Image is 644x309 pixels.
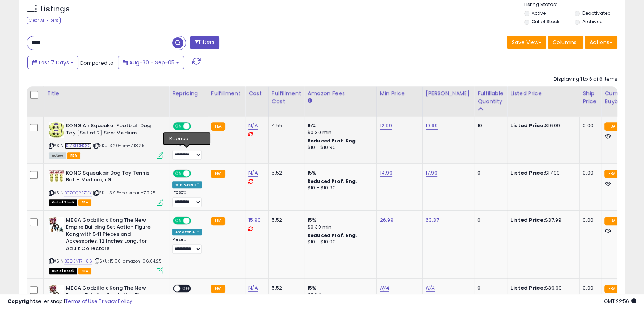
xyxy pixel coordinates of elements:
b: Listed Price: [510,169,545,176]
div: Current Buybox Price [604,90,644,106]
span: All listings that are currently out of stock and unavailable for purchase on Amazon [49,268,77,274]
a: N/A [248,169,258,177]
div: 5.52 [272,170,298,176]
label: Archived [582,18,603,25]
div: Amazon Fees [308,90,373,98]
div: Repricing [172,90,205,98]
div: Fulfillment [211,90,242,98]
a: 14.99 [380,169,392,177]
a: B07CQ2BZVY [64,190,92,196]
div: ASIN: [49,217,163,273]
small: FBA [604,217,618,225]
div: 0.00 [583,217,595,224]
b: Listed Price: [510,284,545,291]
div: 15% [308,285,371,291]
div: 5.52 [272,217,298,224]
div: $10 - $10.90 [308,239,371,245]
button: Columns [548,36,583,49]
div: 0 [477,170,501,176]
div: 0.00 [583,122,595,129]
label: Active [532,10,546,16]
span: OFF [180,285,192,292]
a: N/A [426,284,435,292]
div: Displaying 1 to 6 of 6 items [554,76,617,83]
div: Ship Price [583,90,598,106]
a: 15.90 [248,216,261,224]
b: MEGA Godzilla x Kong The New Empire Building Set Action Figure Kong with 541 Pieces and Accessori... [66,217,159,254]
div: Amazon AI * [172,229,202,235]
a: N/A [380,284,389,292]
a: N/A [248,284,258,292]
a: 63.37 [426,216,439,224]
span: ON [174,170,183,176]
a: B0CBNT7H86 [64,258,92,264]
div: ASIN: [49,122,163,158]
a: 17.99 [426,169,437,177]
small: FBA [604,285,618,293]
b: Reduced Prof. Rng. [308,138,357,144]
div: $0.30 min [308,129,371,136]
small: FBA [604,170,618,178]
label: Deactivated [582,10,611,16]
small: Amazon Fees. [308,98,312,104]
span: ON [174,217,183,224]
img: 51zj-aqdqEL._SL40_.jpg [49,122,64,138]
span: FBA [78,199,91,206]
button: Filters [190,36,219,49]
div: Listed Price [510,90,576,98]
small: FBA [211,170,225,178]
span: Aug-30 - Sep-05 [129,59,175,66]
b: Reduced Prof. Rng. [308,232,357,239]
div: Cost [248,90,265,98]
span: Columns [553,38,577,46]
div: Preset: [172,237,202,254]
span: OFF [190,217,202,224]
div: 15% [308,217,371,224]
span: Last 7 Days [39,59,69,66]
img: 51-xJyTQxTL._SL40_.jpg [49,285,64,300]
b: Reduced Prof. Rng. [308,178,357,184]
a: N/A [248,122,258,130]
b: KONG Squeakair Dog Toy Tennis Ball - Medium, x 9 [66,170,159,186]
div: $37.99 [510,217,574,224]
div: 0.00 [583,170,595,176]
div: 0 [477,285,501,291]
span: | SKU: 15.90-amazon-06.04.25 [93,258,162,264]
b: Listed Price: [510,216,545,224]
div: Win BuyBox * [172,134,202,141]
p: Listing States: [524,1,625,8]
img: 51-xJyTQxTL._SL40_.jpg [49,217,64,232]
div: 10 [477,122,501,129]
div: $17.99 [510,170,574,176]
div: 0 [477,217,501,224]
a: 19.99 [426,122,438,130]
div: $10 - $10.90 [308,185,371,191]
small: FBA [211,217,225,225]
div: Fulfillable Quantity [477,90,504,106]
div: Win BuyBox * [172,181,202,188]
span: 2025-09-13 22:56 GMT [604,298,636,305]
span: FBA [78,268,91,274]
span: | SKU: 3.96-petsmart-7.2.25 [93,190,156,196]
a: 26.99 [380,216,394,224]
span: Compared to: [80,59,115,67]
div: 15% [308,122,371,129]
div: Title [47,90,166,98]
button: Aug-30 - Sep-05 [118,56,184,69]
small: FBA [211,122,225,131]
button: Save View [507,36,546,49]
div: 4.55 [272,122,298,129]
div: Fulfillment Cost [272,90,301,106]
div: [PERSON_NAME] [426,90,471,98]
label: Out of Stock [532,18,559,25]
a: Privacy Policy [99,298,132,305]
div: 15% [308,170,371,176]
span: OFF [190,123,202,130]
div: 0.00 [583,285,595,291]
img: 51MOci-e1tL._SL40_.jpg [49,170,64,182]
span: OFF [190,170,202,176]
h5: Listings [40,4,70,14]
a: B07SLDNQCP [64,142,92,149]
div: $39.99 [510,285,574,291]
small: FBA [604,122,618,131]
